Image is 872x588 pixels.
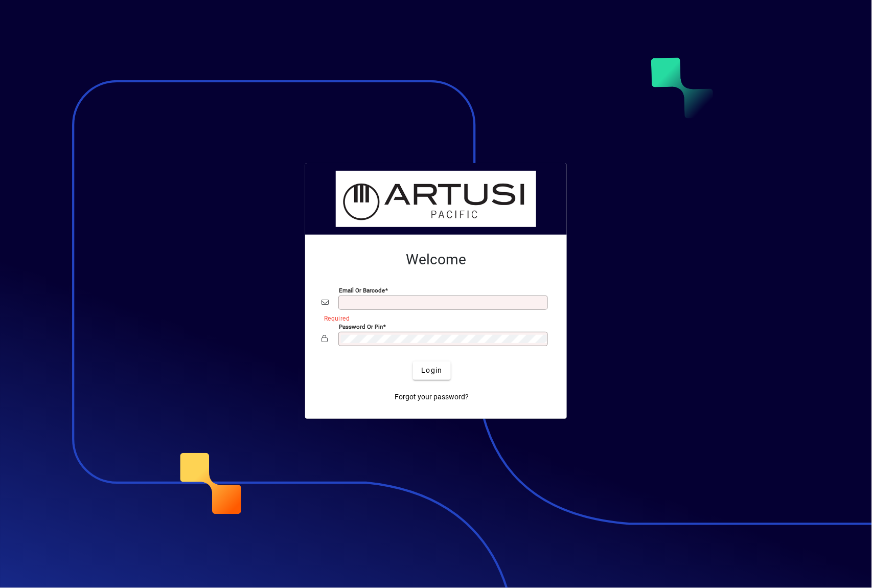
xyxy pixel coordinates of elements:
[391,388,473,406] a: Forgot your password?
[324,312,542,323] mat-error: Required
[339,323,383,330] mat-label: Password or Pin
[421,365,442,376] span: Login
[395,392,469,402] span: Forgot your password?
[413,361,450,380] button: Login
[339,286,385,293] mat-label: Email or Barcode
[322,251,550,268] h2: Welcome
